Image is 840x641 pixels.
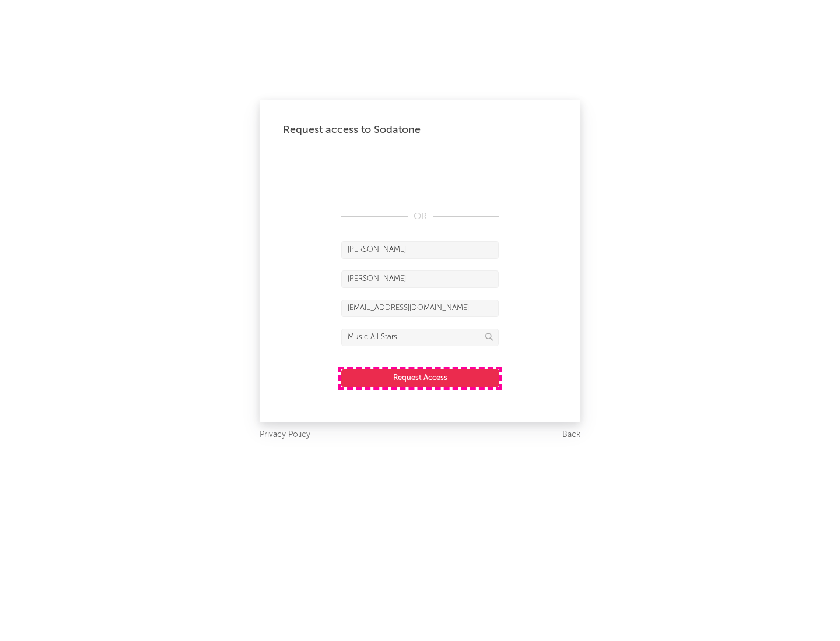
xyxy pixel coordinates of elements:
a: Back [562,428,580,442]
input: Division [341,329,499,346]
div: Request access to Sodatone [283,123,557,137]
a: Privacy Policy [260,428,310,442]
input: First Name [341,241,499,259]
input: Email [341,300,499,317]
button: Request Access [341,369,499,387]
input: Last Name [341,270,499,288]
div: OR [341,210,499,224]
